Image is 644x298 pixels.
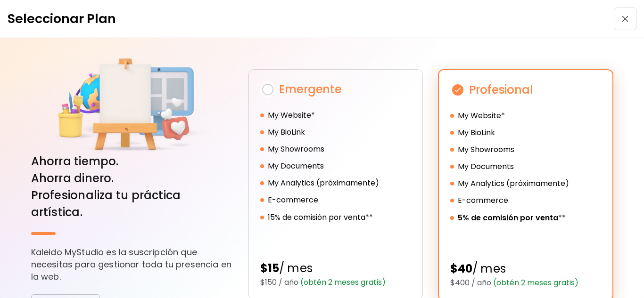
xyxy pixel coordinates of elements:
h5: $150 / año [260,277,411,288]
span: (obtén 2 meses gratis) [298,277,386,288]
h5: My Website [268,110,311,121]
h5: 5% de comisión por venta [458,212,558,224]
h5: E-commerce [458,195,508,206]
img: art [51,57,213,153]
img: closeIcon [622,16,628,22]
p: Kaleido MyStudio es la suscripción que necesitas para gestionar toda tu presencia en la web. [31,246,233,283]
button: closeIcon [614,8,636,30]
h5: My Documents [458,161,514,172]
h5: My Analytics (próximamente) [458,178,569,189]
strong: $15 [260,260,280,276]
h5: My BioLink [268,127,305,138]
h5: My Showrooms [458,144,514,155]
h5: My Showrooms [268,144,324,155]
h4: / mes [260,260,411,277]
h5: My BioLink [458,127,495,138]
h2: Profesional [450,81,601,98]
h5: My Website [458,110,501,121]
h3: Seleccionar Plan [8,9,116,28]
img: check [450,82,465,97]
img: check [260,82,275,97]
strong: $40 [450,261,473,276]
p: Ahorra tiempo. Ahorra dinero. Profesionaliza tu práctica artística. [31,153,233,221]
h5: My Documents [268,161,324,172]
h2: Emergente [260,81,411,98]
span: (obtén 2 meses gratis) [491,277,578,288]
h5: E-commerce [268,194,318,206]
h4: / mes [450,260,601,277]
h5: $400 / año [450,277,601,289]
h5: 15% de comisión por venta [268,212,365,223]
h5: My Analytics (próximamente) [268,177,379,189]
